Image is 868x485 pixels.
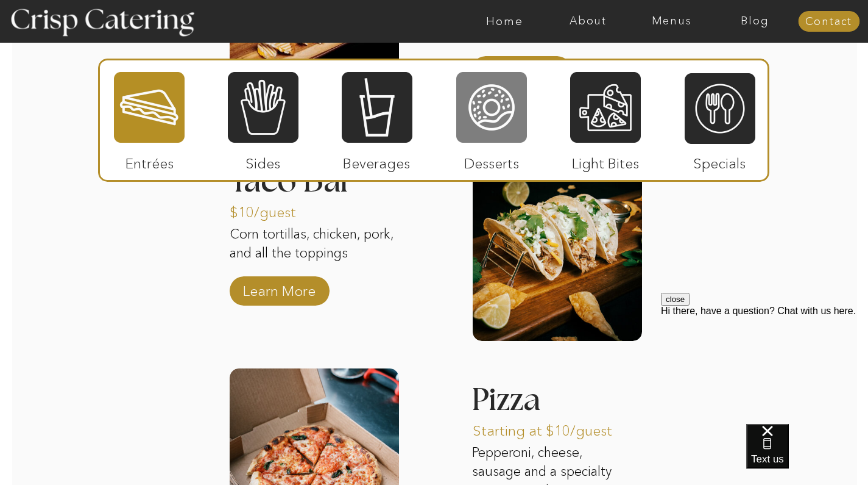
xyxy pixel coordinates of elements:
p: $10/guest [230,192,311,227]
a: Blog [713,15,797,27]
p: Corn tortillas, chicken, pork, and all the toppings [230,225,399,284]
a: About [546,15,630,27]
a: Learn More [481,50,562,85]
iframe: podium webchat widget bubble [746,424,868,485]
p: Starting at $10/guest [473,410,634,445]
a: Home [463,15,546,27]
a: Contact [798,16,859,28]
p: Entrées [109,143,190,178]
iframe: podium webchat widget prompt [661,293,868,439]
p: Specials [679,143,760,178]
p: Desserts [451,143,532,178]
a: Learn More [239,270,320,306]
a: Menus [630,15,713,27]
p: Light Bites [565,143,646,178]
p: Beverages [336,143,417,178]
h3: Pizza [471,384,598,420]
p: Sides [222,143,303,178]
